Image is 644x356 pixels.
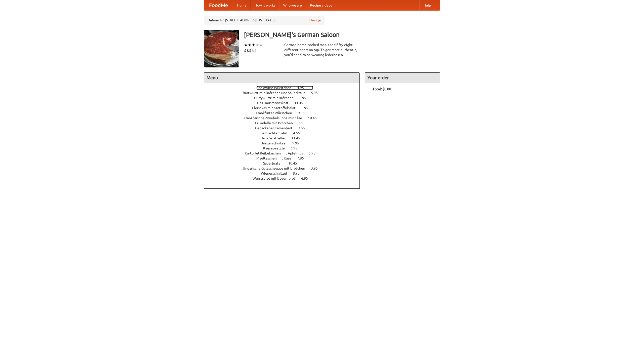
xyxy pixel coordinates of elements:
[255,126,298,130] span: Gebackener Camenbert
[260,136,309,140] a: Haus Salatteller 11.45
[297,156,309,160] span: 7.95
[256,111,297,115] span: Frankfurter Würstchen
[256,156,313,160] a: Maultaschen mit Käse 7.95
[254,96,299,100] span: Currywurst mit Brötchen
[204,73,359,83] h4: Menu
[261,171,292,175] span: Wienerschnitzel
[260,131,309,135] a: Gemischter Salat 4.55
[261,171,309,175] a: Wienerschnitzel 8.95
[298,126,310,130] span: 7.55
[255,121,298,125] span: Frikadelle mit Brötchen
[291,136,305,140] span: 11.45
[298,111,310,115] span: 9.95
[299,121,310,125] span: 6.95
[252,106,301,110] span: Fleishkas mit Kartoffelsalat
[260,131,292,135] span: Gemischter Salat
[252,48,254,53] li: $
[253,176,317,180] a: Wurstsalad mit Bauernbrot 6.95
[252,106,317,110] a: Fleishkas mit Kartoffelsalat 6.95
[365,73,440,83] h4: Your order
[257,101,294,105] span: Das Hausmannskost
[244,116,307,120] span: Französische Zwiebelsuppe mit Käse
[256,86,313,90] a: Bockwurst Würstchen 4.95
[259,42,263,48] li: ★
[247,48,249,53] li: $
[254,48,257,53] li: $
[204,0,233,10] a: FoodMe
[291,146,302,150] span: 6.95
[243,91,327,95] a: Bratwurst mit Brötchen und Sauerkraut 5.95
[244,42,248,48] li: ★
[255,126,314,130] a: Gebackener Camenbert 7.55
[244,30,440,40] h3: [PERSON_NAME]'s German Saloon
[255,42,259,48] li: ★
[251,0,279,10] a: How it works
[244,48,247,53] li: $
[284,42,360,57] div: German home-cooked meals and fifty-eight different beers on tap. To get more authentic, you'd nee...
[293,171,305,175] span: 8.95
[263,146,307,150] a: Kaesepaetzle 6.95
[243,166,310,170] span: Ungarische Gulaschsuppe mit Brötchen
[252,42,255,48] li: ★
[260,136,291,140] span: Haus Salatteller
[294,101,308,105] span: 11.45
[257,101,312,105] a: Das Hausmannskost 11.45
[297,86,309,90] span: 4.95
[255,121,315,125] a: Frikadelle mit Brötchen 6.95
[243,166,327,170] a: Ungarische Gulaschsuppe mit Brötchen 3.95
[301,106,313,110] span: 6.95
[279,0,306,10] a: Who we are
[243,91,310,95] span: Bratwurst mit Brötchen und Sauerkraut
[249,48,252,53] li: $
[256,111,314,115] a: Frankfurter Würstchen 9.95
[254,96,315,100] a: Currywurst mit Brötchen 5.95
[263,161,306,165] a: Sauerbraten 10.45
[261,141,308,145] a: Jaegerschnitzel 9.95
[261,141,292,145] span: Jaegerschnitzel
[292,141,304,145] span: 9.95
[253,176,300,180] span: Wurstsalad mit Bauernbrot
[293,131,305,135] span: 4.55
[233,0,251,10] a: Home
[256,86,296,90] span: Bockwurst Würstchen
[311,166,323,170] span: 3.95
[256,156,296,160] span: Maultaschen mit Käse
[373,87,391,91] b: Total: $0.00
[306,0,336,10] a: Recipe videos
[245,151,308,155] span: Kartoffel Reibekuchen mit Apfelmus
[263,146,290,150] span: Kaesepaetzle
[309,18,321,23] a: Change
[419,0,435,10] a: Help
[245,151,325,155] a: Kartoffel Reibekuchen mit Apfelmus 5.95
[301,176,313,180] span: 6.95
[288,161,302,165] span: 10.45
[309,151,320,155] span: 5.95
[308,116,322,120] span: 10.45
[248,42,252,48] li: ★
[204,16,325,25] div: Deliver to: [STREET_ADDRESS][US_STATE]
[263,161,288,165] span: Sauerbraten
[204,30,239,67] img: angular.jpg
[311,91,323,95] span: 5.95
[244,116,326,120] a: Französische Zwiebelsuppe mit Käse 10.45
[299,96,311,100] span: 5.95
